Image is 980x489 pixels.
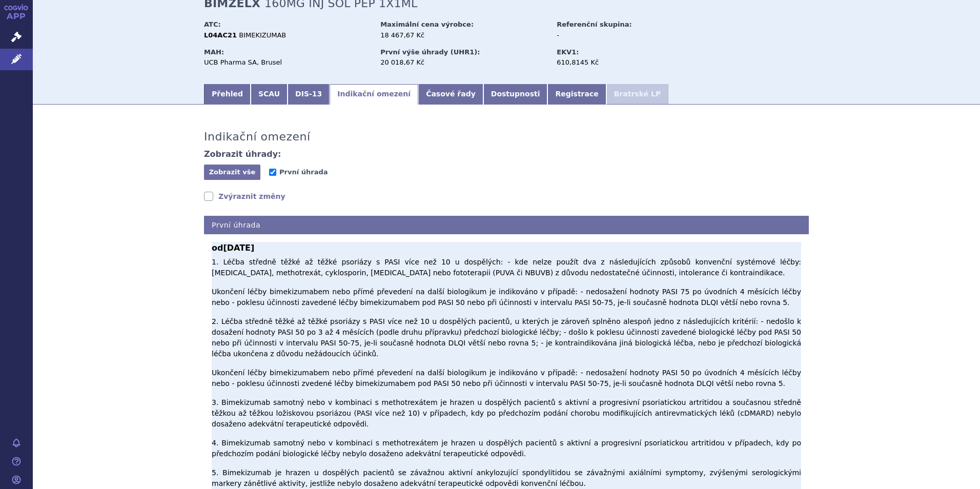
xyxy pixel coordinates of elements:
a: Dostupnosti [483,84,548,105]
strong: První výše úhrady (UHR1): [380,48,480,56]
strong: L04AC21 [204,31,237,39]
b: od [212,242,801,254]
h4: První úhrada [204,216,809,235]
h4: Zobrazit úhrady: [204,149,281,159]
a: Indikační omezení [330,84,418,105]
a: Registrace [547,84,606,105]
div: 20 018,67 Kč [380,58,547,67]
div: 610,8145 Kč [557,58,672,67]
div: UCB Pharma SA, Brusel [204,58,371,67]
div: - [557,31,672,40]
a: SCAU [251,84,288,105]
button: Zobrazit vše [204,165,260,180]
span: Zobrazit vše [209,168,256,176]
div: 18 467,67 Kč [380,31,547,40]
strong: MAH: [204,48,224,56]
a: Zvýraznit změny [204,191,285,201]
strong: Maximální cena výrobce: [380,21,474,28]
a: Časové řady [418,84,483,105]
span: První úhrada [279,168,328,176]
a: DIS-13 [288,84,330,105]
p: 1. Léčba středně těžké až těžké psoriázy s PASI více než 10 u dospělých: - kde nelze použít dva z... [212,257,801,489]
input: První úhrada [269,169,276,176]
strong: ATC: [204,21,221,28]
span: BIMEKIZUMAB [239,31,286,39]
h3: Indikační omezení [204,130,311,144]
strong: Referenční skupina: [557,21,631,28]
strong: EKV1: [557,48,579,56]
span: [DATE] [223,243,254,253]
a: Přehled [204,84,251,105]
